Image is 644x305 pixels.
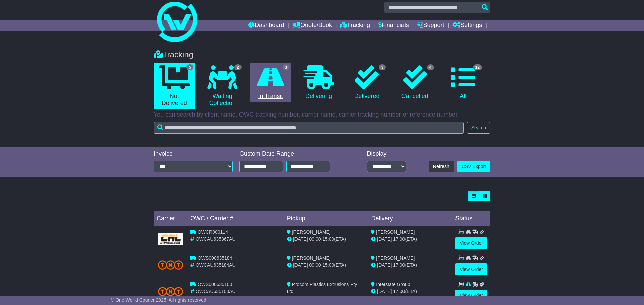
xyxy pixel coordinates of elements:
[371,288,449,295] div: (ETA)
[202,63,243,109] a: 2 Waiting Collection
[346,63,387,102] a: 3 Delivered
[186,64,194,70] span: 5
[368,211,452,226] td: Delivery
[393,236,405,242] span: 17:00
[322,236,334,242] span: 15:00
[309,236,321,242] span: 09:00
[293,262,308,268] span: [DATE]
[473,64,482,70] span: 12
[158,287,183,296] img: TNT_Domestic.png
[394,63,435,102] a: 4 Cancelled
[309,262,321,268] span: 09:00
[292,20,332,31] a: Quote/Book
[239,150,347,158] div: Custom Date Range
[150,50,494,60] div: Tracking
[287,295,366,302] div: - (ETA)
[293,236,308,242] span: [DATE]
[287,236,366,243] div: - (ETA)
[377,262,392,268] span: [DATE]
[379,64,386,70] span: 3
[442,63,484,102] a: 12 All
[376,255,415,261] span: [PERSON_NAME]
[154,111,490,119] p: You can search by client name, OWC tracking number, carrier name, carrier tracking number or refe...
[371,262,449,269] div: (ETA)
[198,255,232,261] span: OWS000635184
[287,262,366,269] div: - (ETA)
[198,229,228,235] span: OWCR000114
[187,211,284,226] td: OWC / Carrier #
[196,289,236,294] span: OWCAU635100AU
[429,161,454,172] button: Refresh
[248,20,284,31] a: Dashboard
[322,262,334,268] span: 15:00
[378,20,409,31] a: Financials
[377,236,392,242] span: [DATE]
[292,229,331,235] span: [PERSON_NAME]
[467,122,490,134] button: Search
[292,255,331,261] span: [PERSON_NAME]
[371,236,449,243] div: (ETA)
[196,236,236,242] span: OWCAU635367AU
[376,282,410,287] span: Interstate Group
[377,289,392,294] span: [DATE]
[287,282,357,294] span: Procom Plastics Extrusions Pty Ltd.
[455,290,487,301] a: View Order
[298,63,339,102] a: Delivering
[198,282,232,287] span: OWS000635100
[158,260,183,270] img: TNT_Domestic.png
[367,150,406,158] div: Display
[284,211,368,226] td: Pickup
[455,237,487,249] a: View Order
[196,262,236,268] span: OWCAU635184AU
[457,161,490,172] a: CSV Export
[452,211,490,226] td: Status
[234,64,241,70] span: 2
[393,262,405,268] span: 17:00
[158,233,183,245] img: GetCarrierServiceLogo
[427,64,434,70] span: 4
[455,263,487,275] a: View Order
[340,20,370,31] a: Tracking
[452,20,482,31] a: Settings
[154,211,187,226] td: Carrier
[250,63,291,102] a: 3 In Transit
[417,20,444,31] a: Support
[376,229,415,235] span: [PERSON_NAME]
[111,297,208,303] span: © One World Courier 2025. All rights reserved.
[393,289,405,294] span: 17:00
[154,63,195,109] a: 5 Not Delivered
[283,64,290,70] span: 3
[154,150,233,158] div: Invoice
